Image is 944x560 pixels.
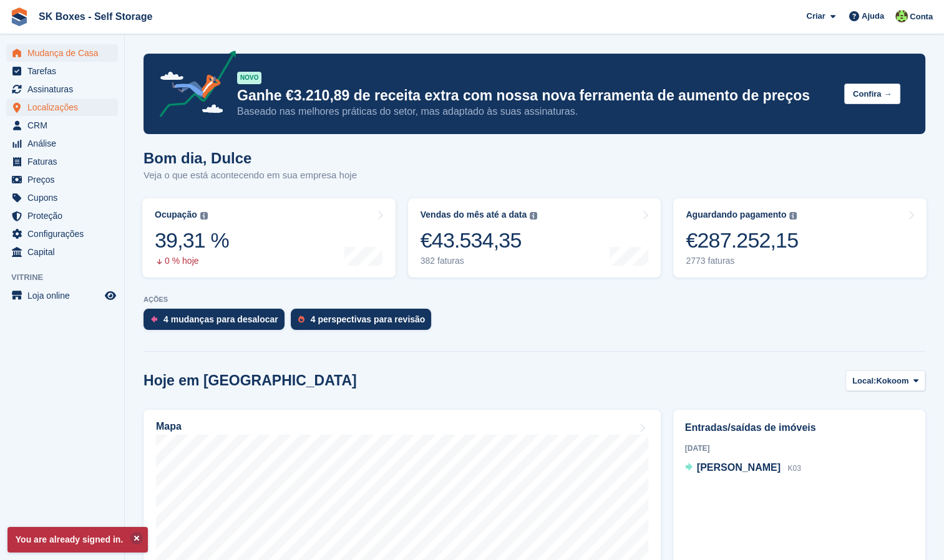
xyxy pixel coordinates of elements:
h2: Hoje em [GEOGRAPHIC_DATA] [144,372,357,389]
span: Tarefas [27,62,102,80]
img: icon-info-grey-7440780725fd019a000dd9b08b2336e03edf1995a4989e88bcd33f0948082b44.svg [530,212,537,220]
span: K03 [787,464,800,473]
a: [PERSON_NAME] K03 [685,460,801,476]
h1: Bom dia, Dulce [144,150,357,167]
a: menu [6,117,118,134]
img: prospect-51fa495bee0391a8d652442698ab0144808aea92771e9ea1ae160a38d050c398.svg [298,316,304,323]
div: 39,31 % [155,228,229,253]
span: CRM [27,117,102,134]
a: Ocupação 39,31 % 0 % hoje [142,198,396,278]
span: Faturas [27,153,102,170]
img: icon-info-grey-7440780725fd019a000dd9b08b2336e03edf1995a4989e88bcd33f0948082b44.svg [789,212,797,220]
p: Veja o que está acontecendo em sua empresa hoje [144,168,357,183]
span: Configurações [27,225,102,243]
a: Aguardando pagamento €287.252,15 2773 faturas [673,198,927,278]
span: Localizações [27,99,102,116]
a: Loja de pré-visualização [103,288,118,303]
div: [DATE] [685,443,913,454]
div: 0 % hoje [155,256,229,266]
a: 4 mudanças para desalocar [144,309,291,336]
span: Capital [27,243,102,261]
p: You are already signed in. [7,527,148,553]
div: Ocupação [155,210,197,220]
p: AÇÕES [144,296,925,304]
a: menu [6,287,118,304]
p: Baseado nas melhores práticas do setor, mas adaptado às suas assinaturas. [237,105,834,118]
div: €287.252,15 [686,228,798,253]
span: Preços [27,171,102,188]
span: Vitrine [11,271,124,284]
div: 4 mudanças para desalocar [163,314,278,324]
a: menu [6,153,118,170]
div: Aguardando pagamento [686,210,786,220]
a: menu [6,207,118,224]
h2: Mapa [156,421,182,432]
span: Proteção [27,207,102,224]
a: menu [6,44,118,62]
img: price-adjustments-announcement-icon-8257ccfd72463d97f412b2fc003d46551f7dbcb40ab6d574587a9cd5c0d94... [149,51,236,122]
span: Criar [806,10,825,22]
div: 4 perspectivas para revisão [311,314,426,324]
span: Cupons [27,189,102,206]
span: Assinaturas [27,80,102,98]
a: SK Boxes - Self Storage [34,6,157,27]
div: €43.534,35 [421,228,537,253]
a: menu [6,171,118,188]
span: [PERSON_NAME] [697,462,781,473]
div: NOVO [237,72,261,84]
span: Análise [27,135,102,152]
div: 382 faturas [421,256,537,266]
span: Local: [852,375,876,387]
a: menu [6,135,118,152]
img: stora-icon-8386f47178a22dfd0bd8f6a31ec36ba5ce8667c1dd55bd0f319d3a0aa187defe.svg [10,7,29,26]
img: Dulce Duarte [895,10,908,22]
div: 2773 faturas [686,256,798,266]
a: menu [6,99,118,116]
a: menu [6,225,118,243]
h2: Entradas/saídas de imóveis [685,420,913,435]
a: menu [6,189,118,206]
p: Ganhe €3.210,89 de receita extra com nossa nova ferramenta de aumento de preços [237,87,834,105]
a: 4 perspectivas para revisão [291,309,438,336]
span: Kokoom [876,375,908,387]
a: menu [6,80,118,98]
span: Ajuda [862,10,884,22]
img: icon-info-grey-7440780725fd019a000dd9b08b2336e03edf1995a4989e88bcd33f0948082b44.svg [200,212,208,220]
div: Vendas do mês até a data [421,210,527,220]
a: Vendas do mês até a data €43.534,35 382 faturas [408,198,661,278]
span: Loja online [27,287,102,304]
a: menu [6,243,118,261]
button: Confira → [844,84,900,104]
span: Mudança de Casa [27,44,102,62]
img: move_outs_to_deallocate_icon-f764333ba52eb49d3ac5e1228854f67142a1ed5810a6f6cc68b1a99e826820c5.svg [151,316,157,323]
a: menu [6,62,118,80]
span: Conta [910,11,933,23]
button: Local: Kokoom [845,370,925,391]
